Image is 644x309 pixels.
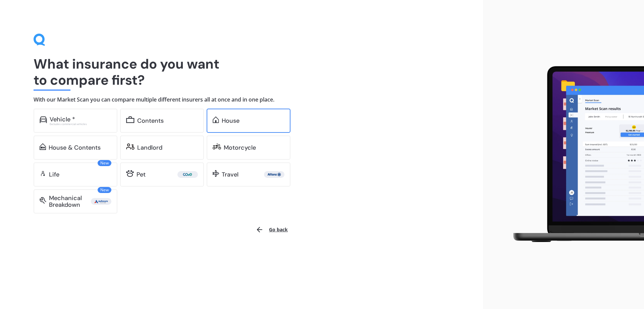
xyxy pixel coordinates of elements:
img: Cove.webp [179,171,197,178]
h4: With our Market Scan you can compare multiple different insurers all at once and in one place. [34,96,449,103]
img: home-and-contents.b802091223b8502ef2dd.svg [40,143,46,150]
img: life.f720d6a2d7cdcd3ad642.svg [40,170,46,177]
img: travel.bdda8d6aa9c3f12c5fe2.svg [213,170,219,177]
img: mbi.6615ef239df2212c2848.svg [40,197,46,204]
div: Motorcycle [224,144,256,151]
span: New [98,160,111,166]
div: Travel [222,171,238,178]
img: pet.71f96884985775575a0d.svg [126,170,134,177]
div: Landlord [137,144,162,151]
div: Contents [137,117,164,124]
button: Go back [252,222,292,238]
div: Excludes commercial vehicles [50,123,111,125]
img: Autosure.webp [92,198,110,205]
div: Life [49,171,59,178]
div: House & Contents [49,144,101,151]
img: Allianz.webp [265,171,283,178]
img: home.91c183c226a05b4dc763.svg [213,116,219,123]
img: laptop.webp [503,62,644,247]
div: House [222,117,239,124]
h1: What insurance do you want to compare first? [34,56,449,88]
img: motorbike.c49f395e5a6966510904.svg [213,143,221,150]
a: Pet [120,162,204,187]
div: Mechanical Breakdown [49,195,91,208]
div: Vehicle * [50,116,75,123]
img: car.f15378c7a67c060ca3f3.svg [40,116,47,123]
img: content.01f40a52572271636b6f.svg [126,116,135,123]
div: Pet [137,171,146,178]
span: New [98,187,111,193]
img: landlord.470ea2398dcb263567d0.svg [126,143,135,150]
